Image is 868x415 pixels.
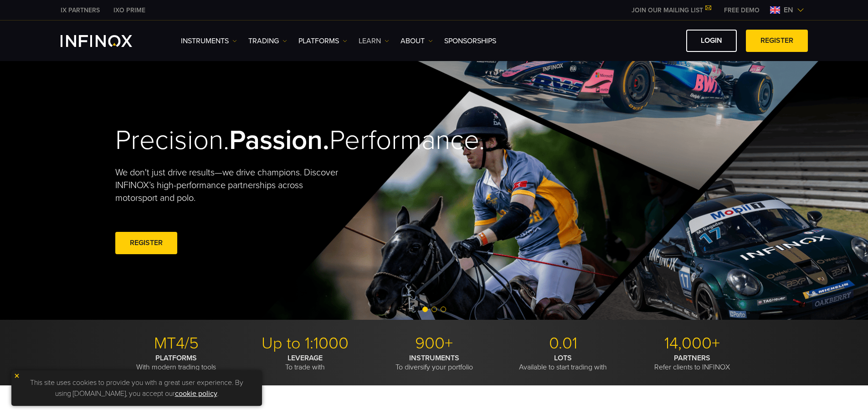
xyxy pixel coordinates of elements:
[14,373,20,379] img: yellow close icon
[401,36,433,46] a: ABOUT
[298,36,347,46] a: PLATFORMS
[115,333,237,354] p: MT4/5
[625,6,717,14] a: JOIN OUR MAILING LIST
[175,389,217,398] a: cookie policy
[554,354,572,363] strong: LOTS
[746,30,808,52] a: REGISTER
[431,307,437,312] span: Go to slide 2
[674,354,710,363] strong: PARTNERS
[441,307,446,312] span: Go to slide 3
[244,333,366,354] p: Up to 1:1000
[248,36,287,46] a: TRADING
[16,375,257,401] p: This site uses cookies to provide you with a great user experience. By using [DOMAIN_NAME], you a...
[373,354,495,372] p: To diversify your portfolio
[502,354,624,372] p: Available to start trading with
[444,36,496,46] a: SPONSORSHIPS
[373,333,495,354] p: 900+
[409,354,459,363] strong: INSTRUMENTS
[244,354,366,372] p: To trade with
[115,166,345,205] p: We don't just drive results—we drive champions. Discover INFINOX’s high-performance partnerships ...
[780,5,797,15] span: en
[181,36,237,46] a: Instruments
[61,35,154,47] a: INFINOX Logo
[502,333,624,354] p: 0.01
[359,36,389,46] a: Learn
[631,333,753,354] p: 14,000+
[115,124,402,157] h2: Precision. Performance.
[288,354,323,363] strong: LEVERAGE
[686,30,737,52] a: LOGIN
[229,124,329,157] strong: Passion.
[115,232,177,254] a: REGISTER
[631,354,753,372] p: Refer clients to INFINOX
[54,5,107,15] a: INFINOX
[107,5,152,15] a: INFINOX
[115,354,237,372] p: With modern trading tools
[422,307,428,312] span: Go to slide 1
[155,354,197,363] strong: PLATFORMS
[717,5,766,15] a: INFINOX MENU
